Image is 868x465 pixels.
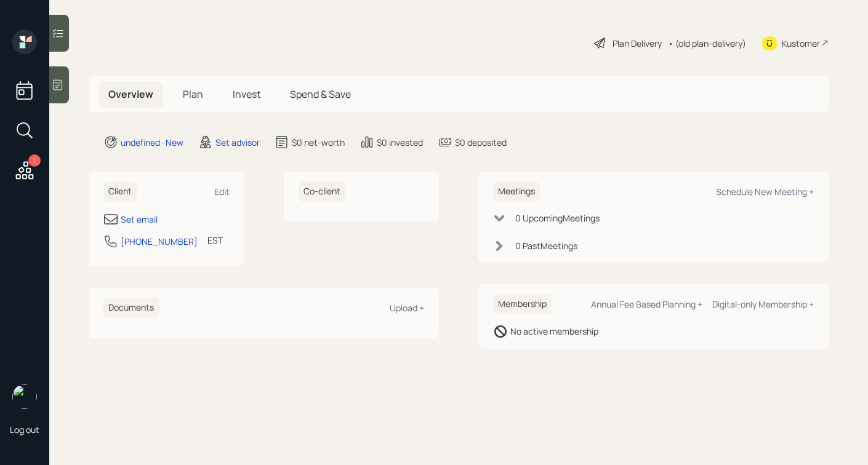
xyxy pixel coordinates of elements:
[103,181,137,202] h6: Client
[183,87,203,101] span: Plan
[10,424,39,435] div: Log out
[591,298,702,310] div: Annual Fee Based Planning +
[668,37,746,50] div: • (old plan-delivery)
[108,87,153,101] span: Overview
[233,87,260,101] span: Invest
[716,186,814,197] div: Schedule New Meeting +
[121,235,198,248] div: [PHONE_NUMBER]
[12,384,37,409] img: robby-grisanti-headshot.png
[515,212,600,225] div: 0 Upcoming Meeting s
[207,234,223,247] div: EST
[455,136,507,149] div: $0 deposited
[712,298,814,310] div: Digital-only Membership +
[493,181,540,202] h6: Meetings
[493,294,552,314] h6: Membership
[292,136,345,149] div: $0 net-worth
[121,213,158,226] div: Set email
[510,325,598,338] div: No active membership
[290,87,351,101] span: Spend & Save
[782,37,820,50] div: Kustomer
[214,186,230,197] div: Edit
[613,37,662,50] div: Plan Delivery
[28,154,41,167] div: 1
[390,302,424,314] div: Upload +
[103,298,159,318] h6: Documents
[121,136,183,149] div: undefined · New
[215,136,260,149] div: Set advisor
[515,239,577,252] div: 0 Past Meeting s
[377,136,423,149] div: $0 invested
[299,181,345,202] h6: Co-client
